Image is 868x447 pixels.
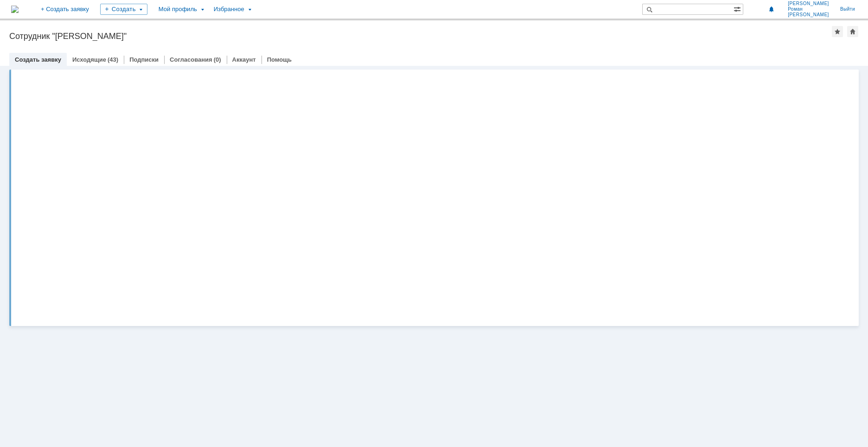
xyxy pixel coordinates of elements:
div: Сделать домашней страницей [847,26,858,37]
div: Сотрудник "[PERSON_NAME]" [9,32,832,41]
img: logo [11,6,19,13]
span: [PERSON_NAME] [788,1,829,6]
a: Перейти на домашнюю страницу [11,6,19,13]
a: Создать заявку [15,56,61,63]
span: Расширенный поиск [734,4,743,13]
div: (0) [214,56,221,63]
a: Аккаунт [232,56,256,63]
span: [PERSON_NAME] [788,12,829,18]
a: Помощь [267,56,292,63]
a: Согласования [170,56,212,63]
div: (43) [108,56,118,63]
a: Подписки [129,56,159,63]
div: Добавить в избранное [832,26,843,37]
div: Создать [100,4,147,15]
a: Исходящие [72,56,106,63]
span: Роман [788,6,829,12]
